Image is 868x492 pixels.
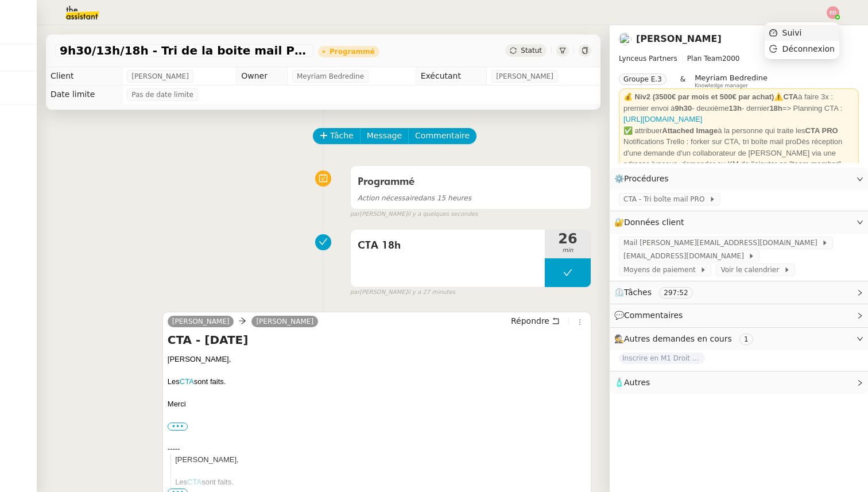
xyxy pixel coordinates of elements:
div: ✅ attribuer à la personne qui traite les [623,125,854,137]
nz-tag: 297:52 [659,287,692,299]
div: Les sont faits. [175,476,586,488]
div: Programmé [330,48,375,55]
strong: 18h [769,104,782,113]
span: & [680,73,685,88]
app-user-label: Knowledge manager [695,73,768,88]
span: ⚙️ [614,172,674,185]
span: 2000 [722,55,740,63]
div: ⚙️Procédures [610,168,868,190]
h4: CTA - [DATE] [168,332,586,348]
div: [PERSON_NAME], [175,454,586,466]
span: Procédures [624,174,669,183]
strong: 💰 Niv2 (3500€ par mois et 500€ par achat) [623,92,774,101]
span: Pas de date limite [131,89,193,100]
span: Tâche [330,129,354,142]
span: 9h30/13h/18h - Tri de la boite mail PRO - 15 août 2025 [60,45,309,56]
span: il y a quelques secondes [407,210,478,219]
span: Mail [PERSON_NAME][EMAIL_ADDRESS][DOMAIN_NAME] [623,237,821,249]
div: ⏲️Tâches 297:52 [610,281,868,304]
span: 🔐 [614,216,689,229]
td: Owner [237,67,288,86]
div: Merci [168,398,586,410]
strong: Attached Image [662,126,718,135]
span: [PERSON_NAME] [131,71,189,82]
div: 🔐Données client [610,211,868,234]
span: 🧴 [614,378,650,387]
span: Voir le calendrier [720,264,783,276]
span: il y a 27 minutes [407,288,455,297]
img: users%2FTDxDvmCjFdN3QFePFNGdQUcJcQk1%2Favatar%2F0cfb3a67-8790-4592-a9ec-92226c678442 [619,33,631,45]
a: [URL][DOMAIN_NAME] [623,115,702,123]
strong: CTA PRO [805,126,838,135]
button: Commentaire [408,128,476,144]
span: Meyriam Bedredine [695,73,768,82]
span: [EMAIL_ADDRESS][DOMAIN_NAME] [623,250,748,262]
span: Données client [624,218,684,227]
span: Lynceus Partners [619,55,677,63]
div: Les sont faits. [168,376,586,388]
span: Tâches [624,288,652,297]
nz-tag: Groupe E.3 [619,73,666,85]
span: dans 15 heures [358,194,471,202]
span: Action nécessaire [358,194,418,202]
span: 💬 [614,311,688,320]
span: min [545,246,591,255]
strong: 9h30 [675,104,692,113]
a: CTA [180,377,194,386]
span: Autres [624,378,650,387]
div: 💬Commentaires [610,304,868,327]
span: Plan Team [687,55,722,63]
span: par [350,288,360,297]
span: ⏲️ [614,288,702,297]
div: 🕵️Autres demandes en cours 1 [610,328,868,350]
span: Inscrire en M1 Droit des affaires [619,352,705,364]
a: [PERSON_NAME] [251,316,318,327]
img: svg [827,6,839,19]
span: CTA - Tri boîte mail PRO [623,193,709,205]
div: ----- [168,443,586,455]
span: 🕵️ [614,334,758,343]
span: Commentaire [415,129,470,142]
span: Meyriam Bedredine [297,71,364,82]
td: Date limite [46,86,122,104]
strong: CTA [783,92,798,101]
td: Client [46,67,122,86]
span: Déconnexion [782,44,835,53]
small: [PERSON_NAME] [350,288,455,297]
small: [PERSON_NAME] [350,210,478,219]
td: Exécutant [416,67,487,86]
span: [PERSON_NAME] [496,71,553,82]
span: Répondre [511,315,549,327]
span: CTA 18h [358,237,538,254]
span: Statut [521,47,542,55]
span: Knowledge manager [695,83,748,89]
span: 26 [545,232,591,246]
span: Suivi [782,28,802,37]
div: 🧴Autres [610,371,868,394]
span: par [350,210,360,219]
button: Message [360,128,409,144]
div: ⚠️ à faire 3x : premier envoi à - deuxième - dernier => Planning CTA : [623,91,854,125]
label: ••• [168,423,188,431]
div: Notifications Trello : forker sur CTA, tri boîte mail proDès réception d'une demande d'un collabo... [623,136,854,170]
nz-tag: 1 [739,334,753,345]
span: Message [367,129,402,142]
a: [PERSON_NAME] [168,316,234,327]
div: [PERSON_NAME], [168,354,586,365]
strong: 13h [729,104,742,113]
a: CTA [187,478,201,486]
span: Programmé [358,177,414,187]
span: Moyens de paiement [623,264,700,276]
span: Commentaires [624,311,683,320]
button: Répondre [507,315,564,327]
button: Tâche [313,128,361,144]
span: Autres demandes en cours [624,334,732,343]
a: [PERSON_NAME] [636,33,722,44]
